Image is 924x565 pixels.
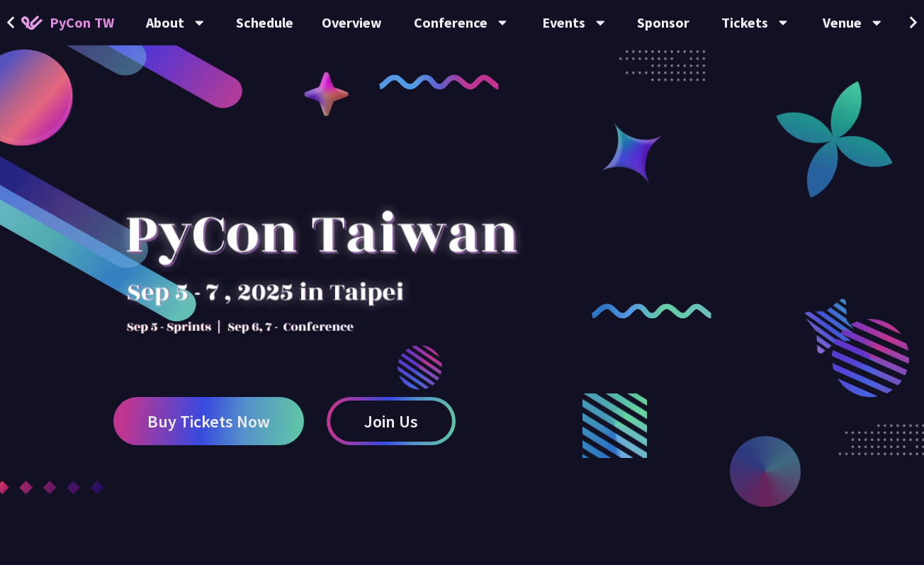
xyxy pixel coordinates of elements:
[21,16,43,30] img: Home icon of PyCon TW 2025
[379,74,500,89] img: curly-1.ebdbada.png
[327,397,456,445] a: Join Us
[364,413,418,430] span: Join Us
[147,413,270,430] span: Buy Tickets Now
[592,303,712,318] img: curly-2.e802c9f.png
[7,5,128,40] a: PyCon TW
[50,12,114,33] span: PyCon TW
[113,397,304,445] a: Buy Tickets Now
